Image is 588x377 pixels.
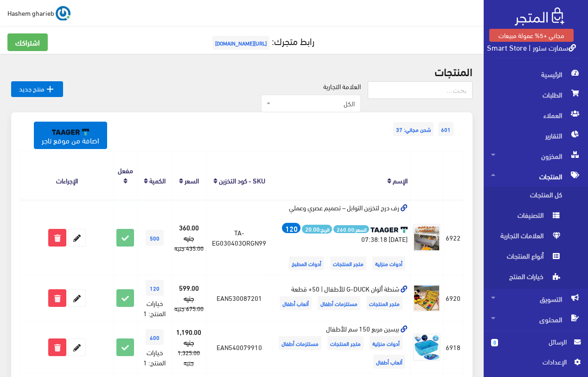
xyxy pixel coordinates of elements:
[491,337,581,357] a: 0 الرسائل
[489,29,574,42] a: مجاني +5% عمولة مبيعات
[413,284,441,312] img: shnt-aloan-g-duck-llatfal-50-ktaa.jpg
[210,32,314,49] a: رابط متجرك:[URL][DOMAIN_NAME]
[34,122,107,149] a: اضافة من موقع تاجر
[491,105,581,125] span: العملاء
[484,248,588,268] a: أنواع المنتجات
[491,84,581,105] span: الطلبات
[484,105,588,125] a: العملاء
[7,6,70,20] a: ... Hashem gharieb
[487,40,576,54] a: سمارت ستور | Smart Store
[219,174,265,187] a: SKU - كود التخزين
[174,303,204,314] strike: 675.00 جنيه
[7,33,48,51] a: اشتراكك
[172,321,206,373] td: 1,190.00 جنيه
[491,289,581,309] span: التسويق
[484,146,588,166] a: المخزون
[7,7,54,19] span: Hashem gharieb
[21,151,114,200] th: الإجراءات
[289,256,324,270] span: أدوات المطبخ
[261,95,361,112] span: الكل
[484,227,588,248] a: العلامات التجارية
[371,227,408,233] img: taager-logo-original.svg
[443,275,463,321] td: 6920
[11,65,473,77] h2: المنتجات
[279,336,321,350] span: مستلزمات أطفال
[491,309,581,330] span: المحتوى
[484,187,588,207] a: كل المنتجات
[178,347,200,368] strike: 1,325.00 جنيه
[172,200,206,275] td: 360.00 جنيه
[499,357,566,367] span: اﻹعدادات
[52,129,89,135] img: taager-logo-original.svg
[491,146,581,166] span: المخزون
[118,163,133,176] a: مفعل
[491,125,581,146] span: التقارير
[11,81,63,97] a: منتج جديد
[330,256,366,270] span: متجر المنتجات
[484,207,588,227] a: التصنيفات
[515,7,564,26] img: .
[333,225,369,233] span: السعر:
[484,84,588,105] a: الطلبات
[413,224,441,252] img: 307a1e3d-f002-4b08-87d5-ee2db3a02df3.png
[206,275,272,321] td: EAN530087201
[212,36,269,50] span: [URL][DOMAIN_NAME]
[491,268,562,289] span: خيارات المنتج
[373,355,405,369] span: ألعاب أطفال
[280,296,312,310] span: ألعاب أطفال
[206,200,272,275] td: TA-EG030403ORGN99
[272,275,410,321] td: شنطة ألوان G-DUCK للأطفال | 50+ قطعة
[484,125,588,146] a: التقارير
[206,321,272,373] td: EAN540079910
[484,166,588,187] a: المنتجات
[146,280,164,296] span: 120
[273,99,355,108] span: الكل
[45,84,56,95] i: 
[491,187,562,207] span: كل المنتجات
[484,309,588,330] a: المحتوى
[505,337,567,347] span: الرسائل
[491,339,498,346] span: 0
[484,64,588,84] a: الرئيسية
[491,207,562,227] span: التصنيفات
[172,275,206,321] td: 599.00 جنيه
[413,333,441,361] img: bysyn-mrbaa-150-sm-llatfal.jpg
[327,336,364,350] span: متجر المنتجات
[149,174,166,187] a: الكمية
[143,345,166,369] span: خيارات المنتج: 1
[11,313,46,349] iframe: Drift Widget Chat Controller
[372,256,405,270] span: أدوات منزلية
[56,6,70,21] img: ...
[443,321,463,373] td: 6918
[318,296,360,310] span: مستلزمات أطفال
[323,81,361,91] label: العلامة التجارية
[484,268,588,289] a: خيارات المنتج
[275,223,408,244] div: [DATE] 07:38:18
[143,296,166,319] span: خيارات المنتج: 1
[185,174,199,187] a: السعر
[337,225,354,233] strong: 260.00
[491,64,581,84] span: الرئيسية
[272,200,410,275] td: رف درج لتخزين التوابل – تصميم عصري وعملي
[285,222,298,234] strong: 120
[366,296,403,310] span: متجر المنتجات
[370,336,403,350] span: أدوات منزلية
[174,242,204,253] strike: 435.00 جنيه
[368,81,473,99] input: بحث...
[491,166,581,187] span: المنتجات
[393,174,408,187] a: الإسم
[393,122,434,136] span: شحن مجاني: 37
[305,224,320,234] strong: 20.00
[272,321,410,373] td: بيسين مربع 150 سم للأطفال
[146,329,164,345] span: 400
[491,227,562,248] span: العلامات التجارية
[302,225,332,234] span: الربح:
[438,122,454,136] span: 601
[443,200,463,275] td: 6922
[491,248,562,268] span: أنواع المنتجات
[491,357,581,371] a: اﻹعدادات
[146,230,164,246] span: 500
